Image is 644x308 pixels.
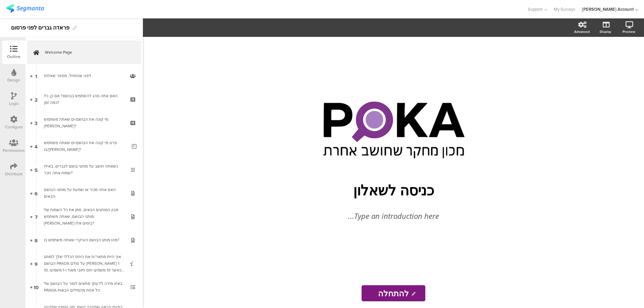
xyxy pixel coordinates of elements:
[35,189,38,197] span: 6
[35,119,38,126] span: 3
[27,87,141,111] a: 2 האם אתה נוהג להשתמש בבושם? אם כן, כל כמה זמן?
[35,142,38,150] span: 4
[44,139,127,153] div: פרט מי קונה את הבושם/ים שאתה משתמש בו/בהם?
[5,171,23,177] div: Distribute
[27,111,141,134] a: 3 מי קונה את הבושם/ים שאתה משתמש [PERSON_NAME]?
[582,6,634,12] div: [PERSON_NAME] Account
[27,41,141,64] a: Welcome Page
[600,29,611,34] div: Display
[44,116,124,129] div: מי קונה את הבושם/ים שאתה משתמש בהם?
[44,253,124,273] div: איך היית מתאר/ת את היחס הכללי שלך למותג הבושם PRADA על סולם שבין 1-10, כאשר 10 משמעו יחס חיובי מא...
[27,205,141,228] a: 7 מבין המותגים הבאים, סמן את כל השמות של מותגי הבושם, שאתה משתמש [PERSON_NAME] בימים אלו?
[44,72,124,79] div: לפני שנתחיל, מספר שאלות
[27,252,141,275] a: 9 איך היית מתאר/ת את היחס הכללי שלך למותג הבושם PRADA על סולם [PERSON_NAME] 1-10, כאשר 10 משמעו י...
[45,49,131,56] span: Welcome Page
[623,29,635,34] div: Preview
[44,186,124,200] div: האם אתה מכיר או שמעת על מותגי הבושם הבאים:
[35,166,38,173] span: 5
[27,181,141,205] a: 6 האם אתה מכיר או שמעת על מותגי הבושם הבאים:
[44,206,124,227] div: מבין המותגים הבאים, סמן את כל השמות של מותגי הבושם, שאתה משתמש בהם בימים אלו?
[269,180,518,199] p: כניסה לשאלון
[276,210,511,222] div: Type an introduction here...
[574,29,590,34] div: Advanced
[5,124,23,130] div: Configure
[11,22,69,33] div: פראדה גברים לפני פרסום
[44,93,124,106] div: האם אתה נוהג להשתמש בבושם? אם כן, כל כמה זמן?
[34,283,39,291] span: 10
[44,163,124,176] div: כשאתה חושב על מותגי בושם לגברים, באילו שמות אתה נזכר?
[35,236,38,244] span: 8
[44,280,124,294] div: באיזו מידה לדעתך מתאים לומר על הבושם של PRADA כל אחת מהמילים הבאות:
[362,285,426,301] input: Start
[3,147,25,153] div: Permissions
[528,6,543,12] span: Support
[9,101,19,107] div: Logic
[27,64,141,87] a: 1 לפני שנתחיל, מספר שאלות
[6,4,44,13] img: segmanta logo
[7,77,20,83] div: Design
[35,72,37,79] span: 1
[35,260,38,267] span: 9
[27,275,141,299] a: 10 באיזו מידה לדעתך מתאים לומר על הבושם של PRADA כל אחת מהמילים הבאות:
[27,158,141,181] a: 5 כשאתה חושב על מותגי בושם לגברים, באילו שמות אתה נזכר?
[27,134,141,158] a: 4 פרט מי קונה את הבושם/ים שאתה משתמש בו/[PERSON_NAME]?
[7,54,20,60] div: Outline
[35,213,38,220] span: 7
[35,96,38,103] span: 2
[44,237,124,243] div: מהו מותג הבושם העיקרי שאתה משתמש בו?
[27,228,141,252] a: 8 מהו מותג הבושם העיקרי שאתה משתמש בו?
